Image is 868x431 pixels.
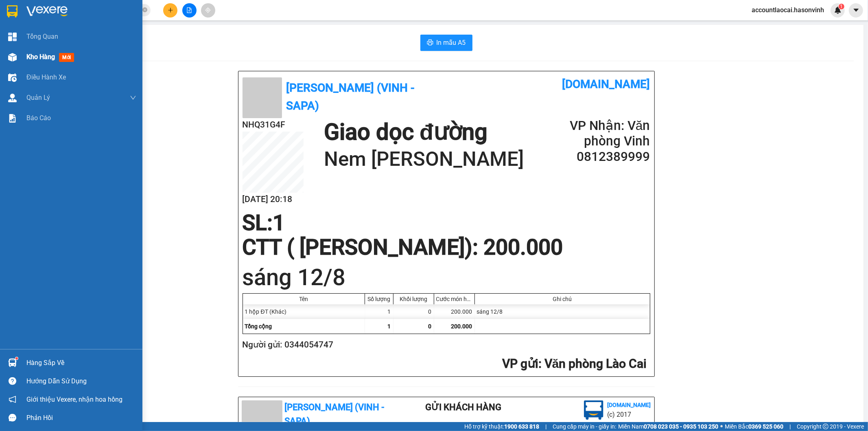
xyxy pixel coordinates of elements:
span: mới [59,53,74,62]
span: 1 [273,210,285,235]
span: In mẫu A5 [437,37,466,48]
span: SL: [243,210,273,235]
h2: NHQ31G4F [4,47,66,61]
span: message [9,414,16,422]
button: caret-down [849,3,863,18]
div: CTT ( [PERSON_NAME]) : 200.000 [238,235,568,259]
b: [PERSON_NAME] (Vinh - Sapa) [285,402,385,427]
h2: : Văn phòng Lào Cai [243,356,647,372]
img: logo.jpg [584,400,603,420]
h2: 0812389999 [552,149,650,165]
h1: Giao dọc đường [324,118,524,146]
span: Quản Lý [26,92,50,103]
div: 0 [394,304,434,319]
sup: 1 [15,357,18,360]
h2: Người gửi: 0344054747 [243,338,647,352]
span: Báo cáo [26,113,51,123]
span: 200.000 [451,323,472,330]
div: Khối lượng [396,296,432,302]
img: icon-new-feature [834,7,842,14]
span: plus [168,7,173,13]
span: close-circle [142,7,147,14]
h1: Nem [PERSON_NAME] [324,146,524,172]
div: Số lượng [367,296,391,302]
span: Tổng cộng [245,323,272,330]
span: down [130,95,136,101]
button: file-add [182,3,197,18]
div: Tên [245,296,363,302]
div: 1 hộp ĐT (Khác) [243,304,365,319]
div: Cước món hàng [436,296,472,302]
b: Gửi khách hàng [425,402,501,412]
span: accountlaocai.hasonvinh [745,5,831,15]
span: Tổng Quan [26,31,58,42]
strong: 0369 525 060 [748,423,783,430]
img: warehouse-icon [8,94,17,102]
h2: VP Nhận: Văn phòng Vinh [552,118,650,149]
button: plus [163,3,177,18]
span: aim [205,7,211,13]
div: sáng 12/8 [475,304,650,319]
span: 0 [429,323,432,330]
span: caret-down [853,7,860,14]
h2: NHQ31G4F [243,118,304,132]
b: [PERSON_NAME] (Vinh - Sapa) [34,10,122,42]
img: dashboard-icon [8,33,17,41]
li: (c) 2017 [608,409,651,420]
div: Phản hồi [26,412,136,424]
button: printerIn mẫu A5 [420,35,472,51]
span: Miền Bắc [725,422,783,431]
button: aim [201,3,215,18]
span: 1 [840,4,843,9]
span: file-add [186,7,192,13]
div: 1 [365,304,394,319]
div: Ghi chú [477,296,648,302]
span: Kho hàng [26,53,55,61]
b: [DOMAIN_NAME] [562,77,650,91]
img: solution-icon [8,114,17,123]
img: warehouse-icon [8,358,17,367]
div: 200.000 [434,304,475,319]
h2: [DATE] 20:18 [243,193,304,206]
span: Cung cấp máy in - giấy in: [553,422,616,431]
div: Hướng dẫn sử dụng [26,375,136,387]
span: VP gửi [502,356,538,371]
span: Hỗ trợ kỹ thuật: [464,422,539,431]
span: | [545,422,547,431]
b: [PERSON_NAME] (Vinh - Sapa) [286,81,415,112]
span: copyright [823,424,829,429]
span: printer [427,39,433,47]
div: Hàng sắp về [26,357,136,369]
b: [DOMAIN_NAME] [608,402,651,408]
img: logo-vxr [7,5,17,18]
span: | [789,422,791,431]
span: notification [9,396,16,403]
img: warehouse-icon [8,53,17,62]
span: Miền Nam [618,422,718,431]
strong: 1900 633 818 [504,423,539,430]
h1: Giao dọc đường [43,47,195,103]
b: [DOMAIN_NAME] [109,7,197,20]
span: ⚪️ [720,425,723,428]
span: Điều hành xe [26,72,66,82]
span: Giới thiệu Vexere, nhận hoa hồng [26,394,122,405]
span: 1 [388,323,391,330]
strong: 0708 023 035 - 0935 103 250 [644,423,718,430]
sup: 1 [839,4,844,9]
span: close-circle [142,7,147,12]
img: warehouse-icon [8,73,17,82]
h1: sáng 12/8 [243,262,650,293]
span: question-circle [9,377,16,385]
